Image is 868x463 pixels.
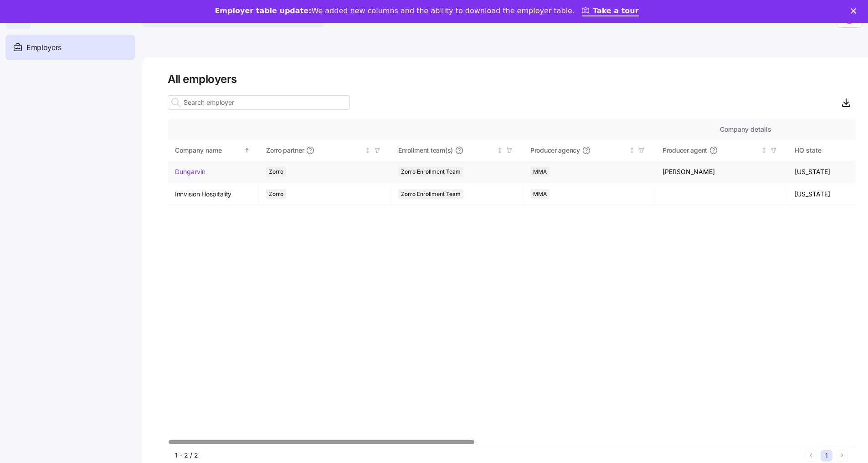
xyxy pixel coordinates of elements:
span: MMA [533,189,547,199]
h1: All employers [168,72,855,86]
span: Producer agent [663,146,707,155]
div: Company name [175,145,242,155]
span: Employers [26,42,62,53]
a: Dungarvin [175,167,205,176]
input: Search employer [168,95,350,110]
div: We added new columns and the ability to download the employer table. [215,6,575,15]
div: Not sorted [761,147,767,154]
span: Innvision Hospitality [175,190,231,199]
span: Zorro [269,189,283,199]
span: Zorro [269,167,283,177]
th: Enrollment team(s)Not sorted [391,140,523,161]
th: Producer agentNot sorted [655,140,787,161]
th: Zorro partnerNot sorted [259,140,391,161]
span: Enrollment team(s) [398,146,453,155]
button: Previous page [805,450,817,462]
th: Company nameSorted ascending [168,140,259,161]
div: Sorted ascending [244,147,250,154]
span: Zorro Enrollment Team [401,189,461,199]
b: Employer table update: [215,6,311,15]
button: 1 [821,450,832,462]
span: MMA [533,167,547,177]
a: Take a tour [582,6,639,16]
div: Not sorted [497,147,503,154]
span: Producer agency [530,146,580,155]
div: Not sorted [365,147,371,154]
div: Not sorted [629,147,635,154]
div: Close [851,8,860,14]
button: Next page [836,450,848,462]
td: [PERSON_NAME] [655,161,787,183]
span: Zorro Enrollment Team [401,167,461,177]
span: Zorro partner [266,146,304,155]
a: Employers [5,35,135,60]
th: Producer agencyNot sorted [523,140,655,161]
div: 1 - 2 / 2 [175,451,801,460]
